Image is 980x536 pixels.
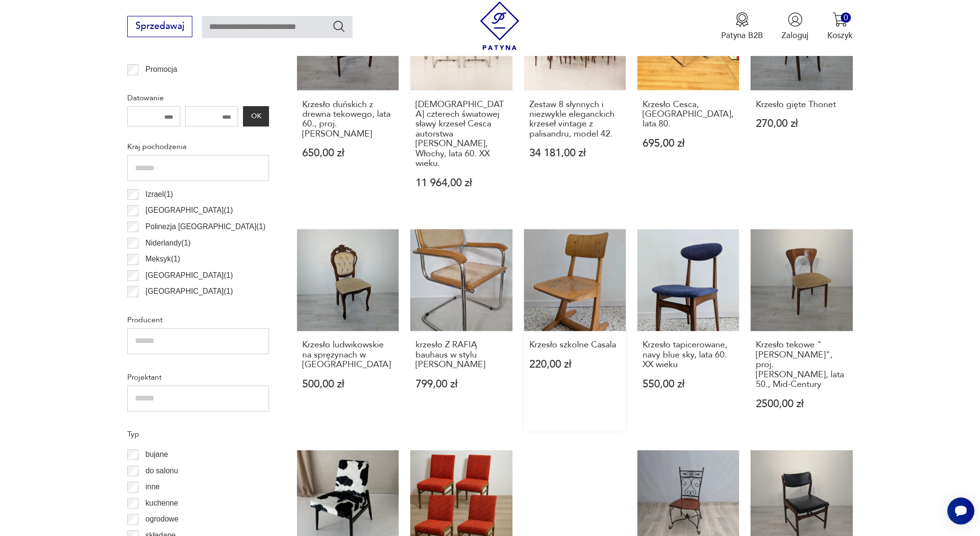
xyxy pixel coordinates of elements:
a: Krzesło ludwikowskie na sprężynach w orzechuKrzesło ludwikowskie na sprężynach w [GEOGRAPHIC_DATA... [297,229,399,432]
h3: Krzesło duńskich z drewna tekowego, lata 60., proj. [PERSON_NAME] [302,100,394,139]
p: Izrael ( 1 ) [146,188,173,201]
p: Patyna B2B [721,30,763,41]
button: Zaloguj [781,12,808,41]
a: Krzesło tapicerowane, navy blue sky, lata 60. XX wiekuKrzesło tapicerowane, navy blue sky, lata 6... [637,229,739,432]
img: Ikonka użytkownika [788,12,803,27]
p: 550,00 zł [643,379,734,389]
h3: Krzesło Cesca, [GEOGRAPHIC_DATA], lata 80. [643,100,734,129]
p: Datowanie [127,92,269,104]
p: [GEOGRAPHIC_DATA] ( 1 ) [146,285,233,298]
a: krzesło Z RAFIĄ bauhaus w stylu MARCEL BREUERkrzesło Z RAFIĄ bauhaus w stylu [PERSON_NAME]799,00 zł [410,229,512,432]
iframe: Smartsupp widget button [947,497,974,524]
p: 695,00 zł [643,138,734,149]
p: 220,00 zł [529,359,620,370]
button: Patyna B2B [721,12,763,41]
h3: krzesło Z RAFIĄ bauhaus w stylu [PERSON_NAME] [416,340,507,370]
button: Szukaj [332,19,346,33]
p: Promocja [146,63,177,76]
button: 0Koszyk [827,12,853,41]
img: Patyna - sklep z meblami i dekoracjami vintage [475,1,524,50]
p: Meksyk ( 1 ) [146,253,180,265]
p: 500,00 zł [302,379,394,389]
p: 799,00 zł [416,379,507,389]
button: Sprzedawaj [127,16,192,37]
p: Kraj pochodzenia [127,140,269,153]
h3: Krzesło szkolne Casala [529,340,620,350]
p: 11 964,00 zł [416,178,507,188]
p: [GEOGRAPHIC_DATA] ( 1 ) [146,269,233,282]
img: Ikona medalu [735,12,750,27]
p: inne [146,481,160,493]
a: Sprzedawaj [127,23,192,31]
p: 650,00 zł [302,148,394,158]
h3: [DEMOGRAPHIC_DATA] czterech światowej sławy krzeseł Cesca autorstwa [PERSON_NAME], Włochy, lata 6... [416,100,507,169]
p: [GEOGRAPHIC_DATA] ( 1 ) [146,204,233,217]
p: Zaloguj [781,30,808,41]
p: 34 181,00 zł [529,148,620,158]
h3: Krzesło tapicerowane, navy blue sky, lata 60. XX wieku [643,340,734,370]
h3: Krzesło gięte Thonet [756,100,847,110]
img: Ikona koszyka [832,12,847,27]
p: do salonu [146,465,178,477]
p: Producent [127,314,269,326]
a: Ikona medaluPatyna B2B [721,12,763,41]
p: 270,00 zł [756,119,847,129]
p: Niderlandy ( 1 ) [146,237,191,249]
p: Typ [127,428,269,440]
p: Projektant [127,371,269,384]
p: kuchenne [146,497,178,509]
p: Polinezja [GEOGRAPHIC_DATA] ( 1 ) [146,220,266,233]
a: Krzesło szkolne CasalaKrzesło szkolne Casala220,00 zł [524,229,626,432]
h3: Krzesło ludwikowskie na sprężynach w [GEOGRAPHIC_DATA] [302,340,394,370]
p: Koszyk [827,30,853,41]
p: ogrodowe [146,513,179,525]
button: OK [243,106,269,126]
p: bujane [146,448,168,461]
div: 0 [841,13,851,23]
p: 2500,00 zł [756,399,847,409]
h3: Zestaw 8 słynnych i niezwykle eleganckich krzeseł vintage z palisandru, model 42. [529,100,620,139]
a: Krzesło tekowe "Peter", proj. Nielsa Koefoeda, lata 50., Mid-CenturyKrzesło tekowe "[PERSON_NAME]... [751,229,852,432]
h3: Krzesło tekowe "[PERSON_NAME]", proj. [PERSON_NAME], lata 50., Mid-Century [756,340,847,389]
